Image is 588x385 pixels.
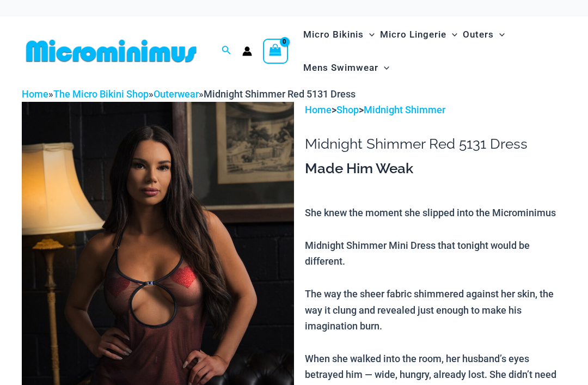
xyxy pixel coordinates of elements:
[364,104,445,115] a: Midnight Shimmer
[364,21,375,48] span: Menu Toggle
[463,21,494,48] span: Outers
[22,88,48,100] a: Home
[377,18,460,51] a: Micro LingerieMenu ToggleMenu Toggle
[222,44,231,58] a: Search icon link
[154,88,199,100] a: Outerwear
[305,136,566,152] h1: Midnight Shimmer Red 5131 Dress
[53,88,149,100] a: The Micro Bikini Shop
[336,104,359,115] a: Shop
[446,21,457,48] span: Menu Toggle
[22,88,356,100] span: » » »
[378,54,389,82] span: Menu Toggle
[303,21,364,48] span: Micro Bikinis
[263,39,288,64] a: View Shopping Cart, empty
[380,21,446,48] span: Micro Lingerie
[305,102,566,118] p: > >
[301,51,392,84] a: Mens SwimwearMenu ToggleMenu Toggle
[299,16,566,86] nav: Site Navigation
[305,104,332,115] a: Home
[303,54,378,82] span: Mens Swimwear
[301,18,377,51] a: Micro BikinisMenu ToggleMenu Toggle
[460,18,507,51] a: OutersMenu ToggleMenu Toggle
[242,46,252,56] a: Account icon link
[305,160,566,178] h3: Made Him Weak
[204,88,356,100] span: Midnight Shimmer Red 5131 Dress
[494,21,505,48] span: Menu Toggle
[22,39,201,63] img: MM SHOP LOGO FLAT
